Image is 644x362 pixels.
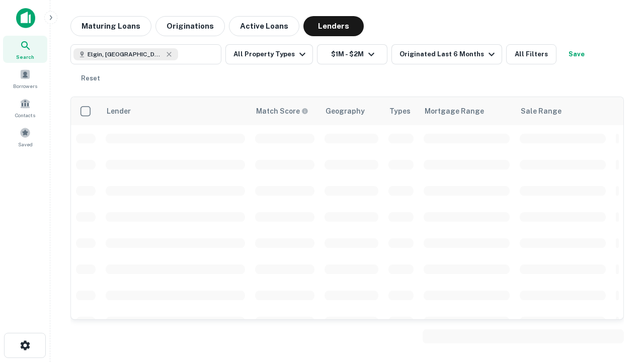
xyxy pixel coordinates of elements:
[3,36,47,63] a: Search
[101,97,250,125] th: Lender
[594,249,644,298] iframe: Chat Widget
[16,8,35,28] img: capitalize-icon.png
[15,111,35,119] span: Contacts
[326,105,365,117] div: Geography
[155,16,225,36] button: Originations
[3,65,47,92] a: Borrowers
[229,16,299,36] button: Active Loans
[250,97,319,125] th: Capitalize uses an advanced AI algorithm to match your search with the best lender. The match sco...
[88,50,163,59] span: Elgin, [GEOGRAPHIC_DATA], [GEOGRAPHIC_DATA]
[515,97,611,125] th: Sale Range
[3,94,47,121] a: Contacts
[399,48,498,60] div: Originated Last 6 Months
[389,105,411,117] div: Types
[74,68,107,88] button: Reset
[425,105,484,117] div: Mortgage Range
[319,97,383,125] th: Geography
[70,16,151,36] button: Maturing Loans
[383,97,419,125] th: Types
[303,16,364,36] button: Lenders
[225,44,313,64] button: All Property Types
[13,82,37,90] span: Borrowers
[419,97,515,125] th: Mortgage Range
[317,44,387,64] button: $1M - $2M
[16,53,34,61] span: Search
[3,123,47,150] a: Saved
[560,44,593,64] button: Save your search to get updates of matches that match your search criteria.
[107,105,131,117] div: Lender
[506,44,556,64] button: All Filters
[256,106,308,117] div: Capitalize uses an advanced AI algorithm to match your search with the best lender. The match sco...
[391,44,502,64] button: Originated Last 6 Months
[256,106,306,117] h6: Match Score
[521,105,561,117] div: Sale Range
[18,140,33,148] span: Saved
